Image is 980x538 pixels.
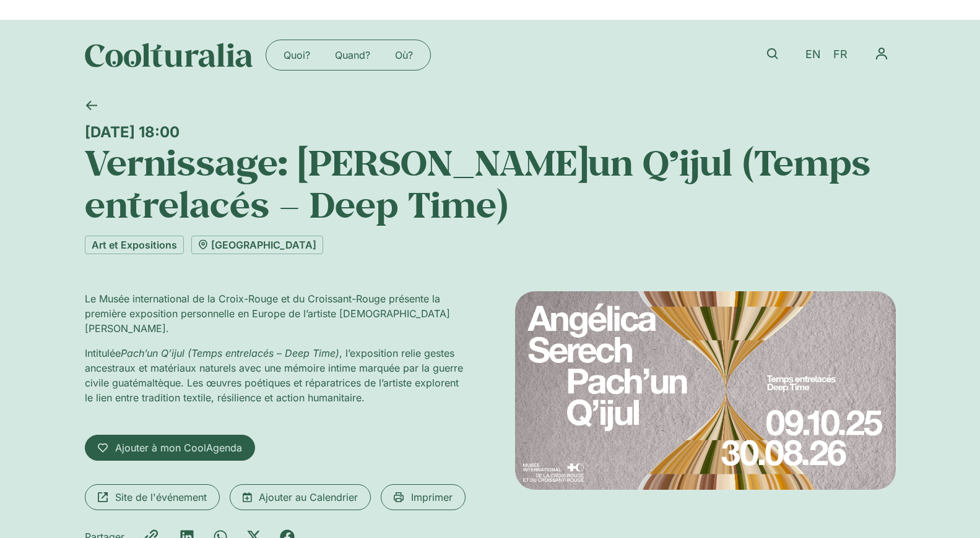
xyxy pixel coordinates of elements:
a: Quand? [323,45,383,65]
span: Ajouter à mon CoolAgenda [115,440,242,455]
button: Permuter le menu [867,40,896,68]
a: Quoi? [271,45,323,65]
a: FR [827,46,854,64]
a: EN [799,46,827,64]
a: Site de l'événement [85,484,220,510]
a: Imprimer [381,484,466,510]
span: EN [805,48,821,61]
a: Ajouter à mon CoolAgenda [85,435,255,461]
a: [GEOGRAPHIC_DATA] [191,236,323,254]
a: Art et Expositions [85,236,184,254]
em: Pach’un Q’ijul (Temps entrelacés – Deep Time) [121,347,339,359]
a: Où? [383,45,425,65]
span: Imprimer [411,490,453,505]
nav: Menu [867,40,896,68]
span: Ajouter au Calendrier [259,490,358,505]
span: Site de l'événement [115,490,207,505]
div: [DATE] 18:00 [85,123,896,141]
h1: Vernissage: [PERSON_NAME]un Q’ijul (Temps entrelacés – Deep Time) [85,141,896,226]
a: Ajouter au Calendrier [230,484,371,510]
p: Le Musée international de la Croix-Rouge et du Croissant-Rouge présente la première exposition pe... [85,291,466,336]
p: Intitulée , l’exposition relie gestes ancestraux et matériaux naturels avec une mémoire intime ma... [85,346,466,405]
nav: Menu [271,45,425,65]
span: FR [833,48,848,61]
